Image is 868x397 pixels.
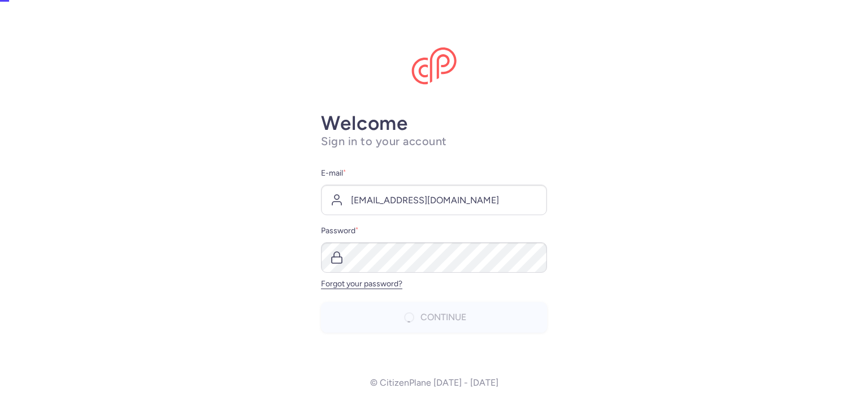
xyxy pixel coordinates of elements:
[321,111,408,135] strong: Welcome
[321,167,547,180] label: E-mail
[321,185,547,215] input: user@example.com
[321,224,547,238] label: Password
[321,302,547,333] button: Continue
[411,47,457,85] img: CitizenPlane logo
[420,312,466,322] span: Continue
[321,279,402,289] a: Forgot your password?
[321,134,547,149] h1: Sign in to your account
[370,378,498,388] p: © CitizenPlane [DATE] - [DATE]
